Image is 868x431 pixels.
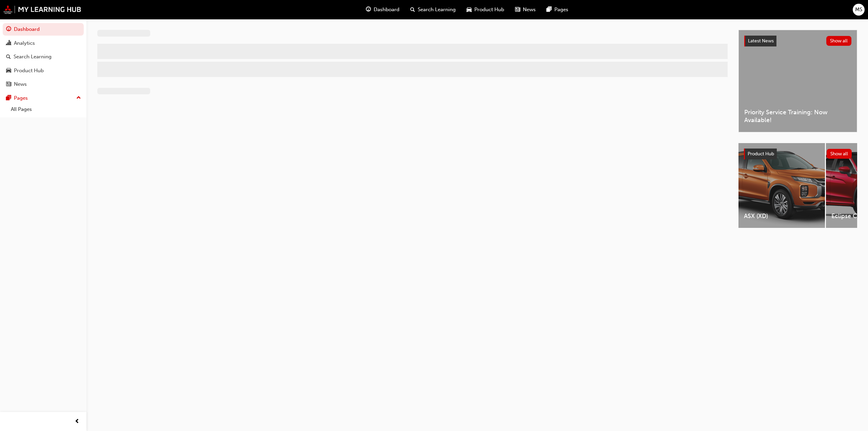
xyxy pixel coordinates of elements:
[3,92,84,104] button: Pages
[410,5,415,14] span: search-icon
[3,78,84,91] a: News
[14,80,27,88] div: News
[14,53,52,61] div: Search Learning
[75,417,80,426] span: prev-icon
[3,51,84,63] a: Search Learning
[374,6,399,14] span: Dashboard
[14,94,28,102] div: Pages
[3,37,84,50] a: Analytics
[744,212,820,220] span: ASX (XD)
[554,6,568,14] span: Pages
[547,5,552,14] span: pages-icon
[14,67,44,75] div: Product Hub
[6,81,11,87] span: news-icon
[467,5,472,14] span: car-icon
[76,94,81,102] span: up-icon
[3,22,84,92] button: DashboardAnalyticsSearch LearningProduct HubNews
[3,64,84,77] a: Product Hub
[6,40,11,46] span: chart-icon
[3,5,81,14] img: mmal
[738,30,857,132] a: Latest NewsShow allPriority Service Training: Now Available!
[744,109,851,124] span: Priority Service Training: Now Available!
[6,95,11,101] span: pages-icon
[6,26,11,33] span: guage-icon
[6,54,11,60] span: search-icon
[3,23,84,36] a: Dashboard
[6,68,11,74] span: car-icon
[360,3,405,17] a: guage-iconDashboard
[366,5,371,14] span: guage-icon
[405,3,461,17] a: search-iconSearch Learning
[474,6,504,14] span: Product Hub
[826,36,852,46] button: Show all
[748,38,774,44] span: Latest News
[744,36,851,46] a: Latest NewsShow all
[515,5,520,14] span: news-icon
[827,149,852,159] button: Show all
[541,3,574,17] a: pages-iconPages
[738,143,825,228] a: ASX (XD)
[14,39,35,47] div: Analytics
[853,4,865,16] button: MS
[855,6,862,14] span: MS
[744,149,852,159] a: Product HubShow all
[510,3,541,17] a: news-iconNews
[748,151,774,157] span: Product Hub
[8,104,84,115] a: All Pages
[523,6,536,14] span: News
[461,3,510,17] a: car-iconProduct Hub
[418,6,456,14] span: Search Learning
